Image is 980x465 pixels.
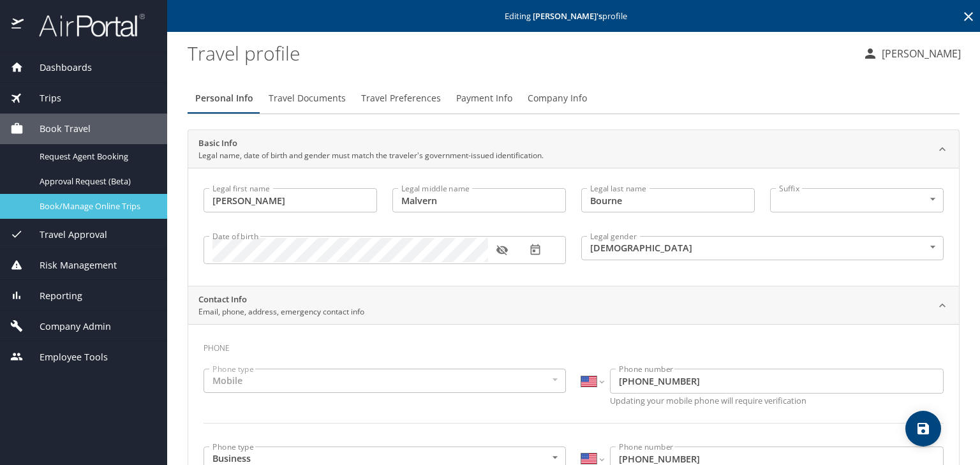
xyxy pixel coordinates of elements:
p: Legal name, date of birth and gender must match the traveler's government-issued identification. [198,150,544,161]
span: Payment Info [456,91,512,107]
span: Approval Request (Beta) [40,175,152,188]
h1: Travel profile [188,33,852,73]
span: Travel Preferences [361,91,441,107]
span: Trips [24,91,61,105]
p: [PERSON_NAME] [878,46,961,61]
div: Profile [188,83,960,114]
button: save [905,411,941,447]
span: Book/Manage Online Trips [40,200,152,212]
button: [PERSON_NAME] [857,42,966,65]
h2: Basic Info [198,137,544,150]
img: icon-airportal.png [11,13,25,38]
p: Editing profile [171,12,976,20]
p: Email, phone, address, emergency contact info [198,306,364,318]
div: Basic InfoLegal name, date of birth and gender must match the traveler's government-issued identi... [188,168,959,286]
h2: Contact Info [198,293,364,306]
span: Request Agent Booking [40,151,152,163]
span: Travel Documents [269,91,346,107]
div: [DEMOGRAPHIC_DATA] [581,236,944,260]
span: Travel Approval [24,228,107,242]
span: Book Travel [24,122,91,136]
h3: Phone [204,334,944,356]
span: Employee Tools [24,350,108,364]
span: Company Admin [24,320,111,334]
span: Company Info [528,91,587,107]
div: ​ [770,188,944,212]
p: Updating your mobile phone will require verification [610,397,944,405]
span: Reporting [24,289,82,303]
span: Personal Info [195,91,253,107]
div: Contact InfoEmail, phone, address, emergency contact info [188,286,959,325]
div: Basic InfoLegal name, date of birth and gender must match the traveler's government-issued identi... [188,130,959,168]
img: airportal-logo.png [25,13,145,38]
strong: [PERSON_NAME] 's [533,10,602,22]
span: Risk Management [24,258,117,272]
span: Dashboards [24,61,92,75]
div: Mobile [204,369,566,393]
